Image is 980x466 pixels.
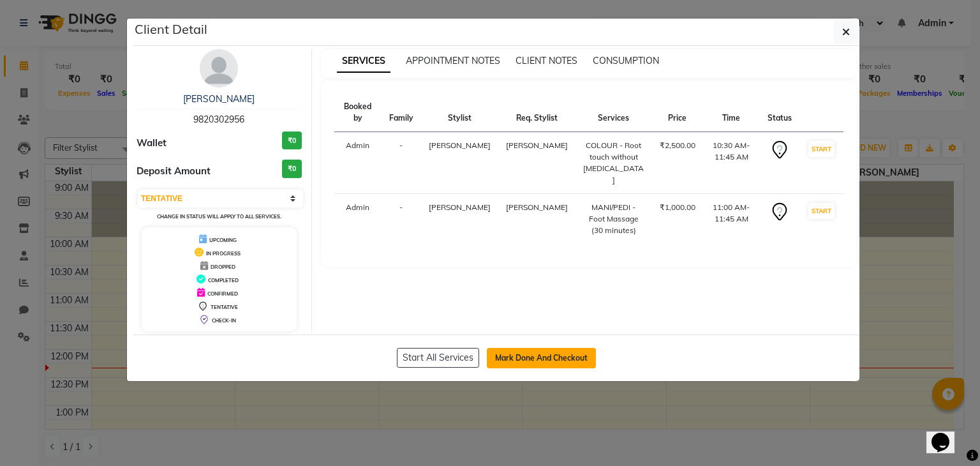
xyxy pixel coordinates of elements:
button: Mark Done And Checkout [487,348,596,368]
span: IN PROGRESS [206,250,241,257]
h5: Client Detail [135,20,207,39]
span: ⁠[PERSON_NAME] [506,202,568,212]
span: Wallet [137,136,167,151]
div: MANI/PEDI - Foot Massage (30 minutes) [583,202,644,236]
span: ⁠[PERSON_NAME] [429,202,491,212]
th: Time [703,93,760,132]
span: APPOINTMENT NOTES [406,55,500,66]
a: [PERSON_NAME] [183,93,255,105]
span: CHECK-IN [212,317,236,324]
span: CLIENT NOTES [516,55,577,66]
span: DROPPED [211,264,235,270]
td: - [382,132,421,194]
th: Stylist [421,93,498,132]
h3: ₹0 [282,160,302,178]
th: Booked by [334,93,382,132]
span: SERVICES [337,50,390,73]
td: 11:00 AM-11:45 AM [703,194,760,244]
td: - [382,194,421,244]
h3: ₹0 [282,132,302,150]
th: Status [760,93,799,132]
span: [PERSON_NAME] [506,140,568,150]
span: UPCOMING [209,237,237,243]
th: Family [382,93,421,132]
div: ₹2,500.00 [660,140,695,151]
th: Price [652,93,703,132]
th: Services [575,93,652,132]
img: avatar [200,49,238,87]
div: COLOUR - Root touch without [MEDICAL_DATA] [583,140,644,186]
span: CONSUMPTION [593,55,659,66]
button: START [808,203,835,219]
div: ₹1,000.00 [660,202,695,213]
td: 10:30 AM-11:45 AM [703,132,760,194]
td: Admin [334,132,382,194]
button: START [808,141,835,157]
span: COMPLETED [208,277,239,283]
small: Change in status will apply to all services. [157,213,281,220]
span: 9820302956 [193,114,244,125]
span: CONFIRMED [207,290,238,297]
td: Admin [334,194,382,244]
button: Start All Services [397,348,479,368]
span: [PERSON_NAME] [429,140,491,150]
span: TENTATIVE [211,304,238,310]
iframe: chat widget [926,415,967,453]
span: Deposit Amount [137,164,211,179]
th: Req. Stylist [498,93,575,132]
